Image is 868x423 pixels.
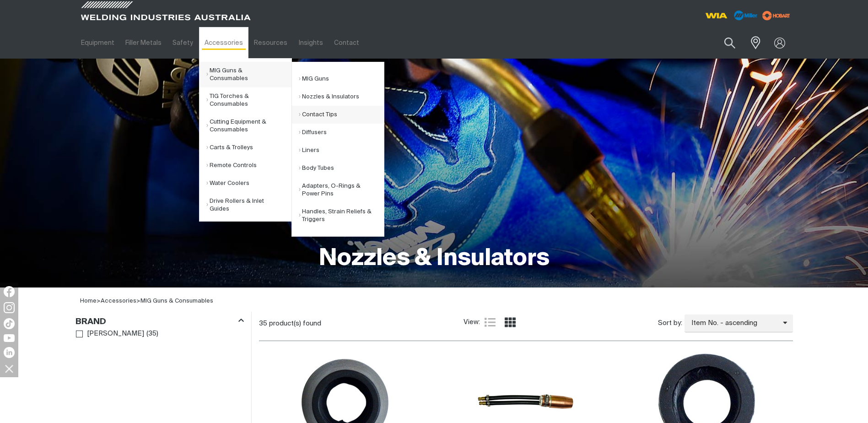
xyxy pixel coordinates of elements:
[4,347,15,358] img: LinkedIn
[485,317,496,328] a: List view
[248,27,293,59] a: Resources
[75,312,244,341] aside: Filters
[101,298,136,304] a: Accessories
[101,298,140,304] span: >
[4,334,15,342] img: YouTube
[4,286,15,297] img: Facebook
[206,113,291,139] a: Cutting Equipment & Consumables
[299,159,384,177] a: Body Tubes
[685,318,783,329] span: Item No. - ascending
[146,329,158,339] span: ( 35 )
[140,298,213,304] a: MIG Guns & Consumables
[299,70,384,88] a: MIG Guns
[4,318,15,329] img: TikTok
[199,27,248,59] a: Accessories
[206,174,291,192] a: Water Coolers
[259,319,464,328] div: 35
[299,124,384,141] a: Diffusers
[4,302,15,313] img: Instagram
[299,141,384,159] a: Liners
[87,329,144,339] span: [PERSON_NAME]
[75,315,244,327] div: Brand
[199,58,292,222] ul: Accessories Submenu
[120,27,167,59] a: Filler Metals
[206,157,291,174] a: Remote Controls
[269,320,321,327] span: product(s) found
[76,328,243,340] ul: Brand
[259,312,793,335] section: Product list controls
[206,192,291,218] a: Drive Rollers & Inlet Guides
[299,203,384,228] a: Handles, Strain Reliefs & Triggers
[760,9,793,22] img: miller
[293,27,328,59] a: Insights
[206,139,291,157] a: Carts & Trolleys
[319,244,550,274] h1: Nozzles & Insulators
[167,27,199,59] a: Safety
[291,62,384,237] ul: MIG Guns & Consumables Submenu
[299,177,384,203] a: Adapters, O-Rings & Power Pins
[714,32,745,54] button: Search products
[75,27,614,59] nav: Main
[80,298,97,304] a: Home
[206,62,291,87] a: MIG Guns & Consumables
[464,317,480,328] span: View:
[1,361,17,376] img: hide socials
[75,27,120,59] a: Equipment
[658,318,682,329] span: Sort by:
[702,32,745,54] input: Product name or item number...
[329,27,365,59] a: Contact
[75,317,106,327] h3: Brand
[76,328,145,340] a: [PERSON_NAME]
[206,87,291,113] a: TIG Torches & Consumables
[97,298,101,304] span: >
[299,106,384,124] a: Contact Tips
[299,88,384,106] a: Nozzles & Insulators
